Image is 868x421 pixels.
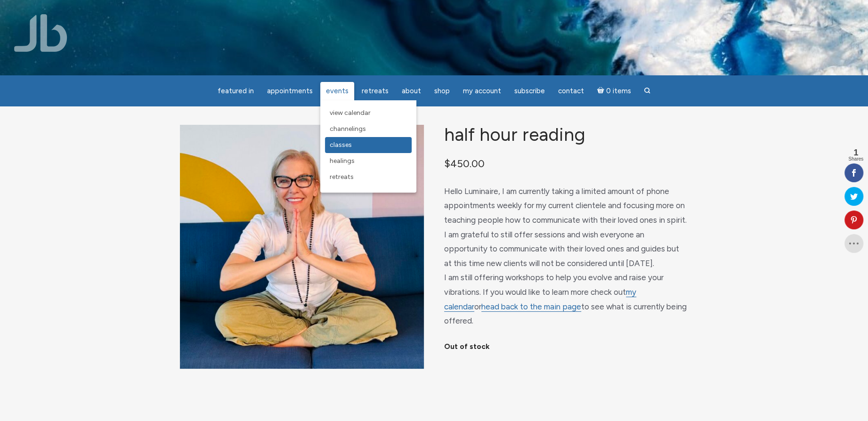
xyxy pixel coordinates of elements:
span: Shop [434,87,450,95]
span: About [402,87,421,95]
p: Out of stock [444,340,688,354]
span: Appointments [267,87,313,95]
span: Channelings [330,125,366,133]
span: featured in [218,87,254,95]
a: Subscribe [509,82,551,100]
a: View Calendar [325,105,412,121]
a: About [396,82,427,100]
span: Retreats [330,173,354,181]
h1: Half Hour Reading [444,125,688,145]
a: Healings [325,153,412,169]
a: Appointments [261,82,318,100]
span: Contact [558,87,584,95]
span: Shares [848,157,863,162]
a: Cart0 items [592,81,637,100]
span: Retreats [362,87,389,95]
a: Retreats [325,169,412,185]
span: Events [326,87,349,95]
a: Contact [552,82,590,100]
i: Cart [597,87,606,95]
span: 0 items [606,88,631,95]
span: Healings [330,157,355,165]
a: My Account [457,82,507,100]
a: Events [320,82,354,100]
a: my calendar [444,287,636,312]
span: $ [444,157,450,170]
span: My Account [463,87,501,95]
img: Half Hour Reading [180,125,424,369]
a: Classes [325,137,412,153]
bdi: 450.00 [444,157,485,170]
span: View Calendar [330,109,371,117]
span: Classes [330,141,352,149]
a: Shop [429,82,455,100]
span: 1 [848,148,863,157]
span: Subscribe [514,87,545,95]
img: Jamie Butler. The Everyday Medium [14,14,67,52]
a: Channelings [325,121,412,137]
a: head back to the main page [481,302,581,312]
a: Retreats [356,82,394,100]
a: featured in [212,82,260,100]
span: Hello Luminaire, I am currently taking a limited amount of phone appointments weekly for my curre... [444,186,687,325]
